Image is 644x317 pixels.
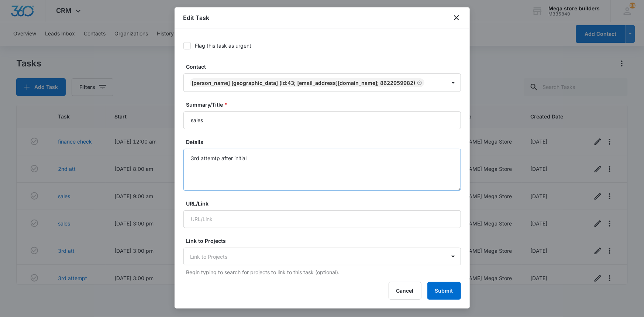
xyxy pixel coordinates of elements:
div: Flag this task as urgent [195,42,252,49]
textarea: 3rd attemtp after initial [183,149,461,191]
div: [PERSON_NAME] [GEOGRAPHIC_DATA] (ID:43; [EMAIL_ADDRESS][DOMAIN_NAME]; 8622959982) [192,80,416,86]
label: URL/Link [186,200,464,207]
input: Summary/Title [183,111,461,129]
label: Details [186,138,464,146]
button: Submit [427,282,461,300]
label: Contact [186,63,464,70]
label: Summary/Title [186,101,464,108]
h1: Edit Task [183,13,210,22]
button: close [452,13,461,22]
input: URL/Link [183,210,461,228]
div: Remove Hetal Desai NJ (ID:43; originaldesai@gmail.com; 8622959982) [416,80,422,85]
button: Cancel [389,282,421,300]
label: Link to Projects [186,237,464,245]
p: Begin typing to search for projects to link to this task (optional). [186,268,461,276]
